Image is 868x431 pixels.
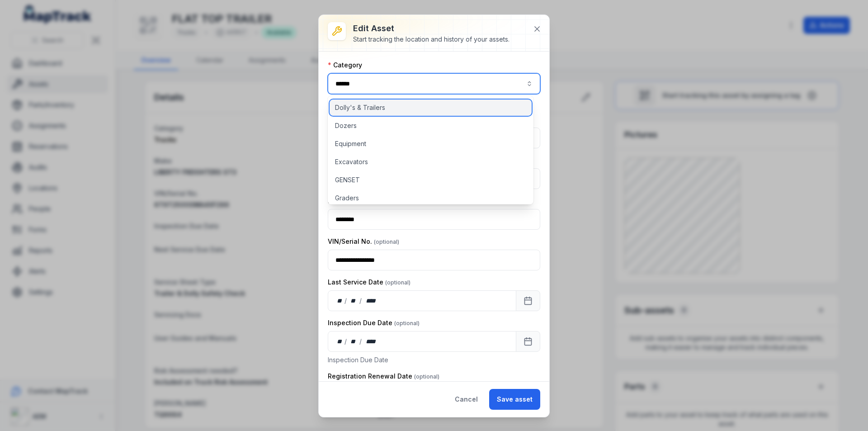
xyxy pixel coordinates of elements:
[359,337,363,346] div: /
[353,22,509,35] h3: Edit asset
[335,175,360,185] span: GENSET
[328,318,420,327] label: Inspection Due Date
[359,296,363,305] div: /
[335,103,385,112] span: Dolly's & Trailers
[516,331,540,352] button: Calendar
[335,157,368,166] span: Excavators
[516,290,540,311] button: Calendar
[328,372,439,381] label: Registration Renewal Date
[335,337,344,346] div: day,
[335,194,359,203] span: Graders
[335,296,344,305] div: day,
[489,389,540,410] button: Save asset
[353,35,509,44] div: Start tracking the location and history of your assets.
[344,337,348,346] div: /
[328,61,362,70] label: Category
[363,337,379,346] div: year,
[447,389,486,410] button: Cancel
[328,278,410,287] label: Last Service Date
[348,296,360,305] div: month,
[344,296,348,305] div: /
[335,139,366,148] span: Equipment
[348,337,360,346] div: month,
[328,355,540,365] p: Inspection Due Date
[335,121,357,130] span: Dozers
[363,296,379,305] div: year,
[328,237,399,246] label: VIN/Serial No.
